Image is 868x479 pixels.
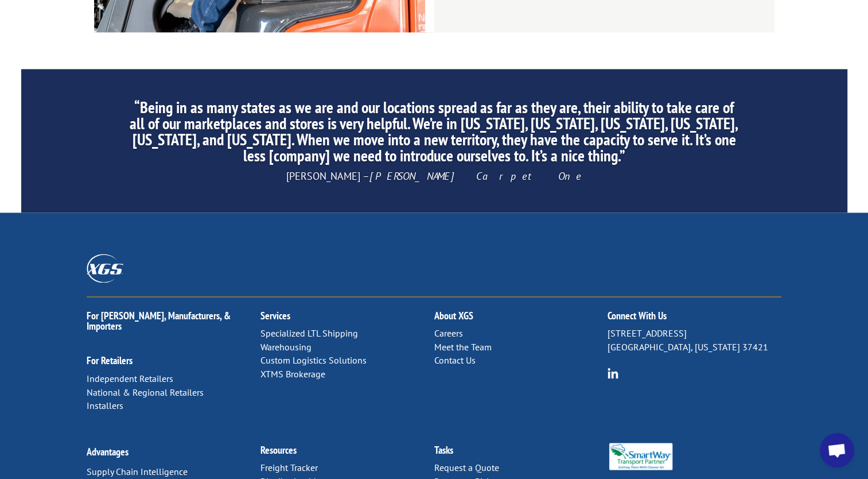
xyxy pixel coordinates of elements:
[87,309,231,333] a: For [PERSON_NAME], Manufacturers, & Importers
[286,169,582,183] span: [PERSON_NAME] –
[87,399,123,411] a: Installers
[129,99,739,169] h2: “Being in as many states as we are and our locations spread as far as they are, their ability to ...
[608,327,781,354] p: [STREET_ADDRESS] [GEOGRAPHIC_DATA], [US_STATE] 37421
[87,372,173,384] a: Independent Retailers
[608,311,781,327] h2: Connect With Us
[369,169,582,183] em: [PERSON_NAME] Carpet One
[87,386,204,397] a: National & Regional Retailers
[434,461,499,473] a: Request a Quote
[260,309,290,322] a: Services
[260,354,367,366] a: Custom Logistics Solutions
[434,341,491,353] a: Meet the Team
[434,327,462,339] a: Careers
[260,368,325,380] a: XTMS Brokerage
[87,254,123,282] img: XGS_Logos_ALL_2024_All_White
[434,309,473,322] a: About XGS
[260,461,318,473] a: Freight Tracker
[260,327,358,339] a: Specialized LTL Shipping
[434,354,475,366] a: Contact Us
[87,354,133,367] a: For Retailers
[608,368,618,378] img: group-6
[434,445,608,461] h2: Tasks
[260,341,312,353] a: Warehousing
[608,443,674,470] img: Smartway_Logo
[260,443,297,456] a: Resources
[87,465,188,477] a: Supply Chain Intelligence
[87,445,129,458] a: Advantages
[820,433,854,468] a: Open chat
